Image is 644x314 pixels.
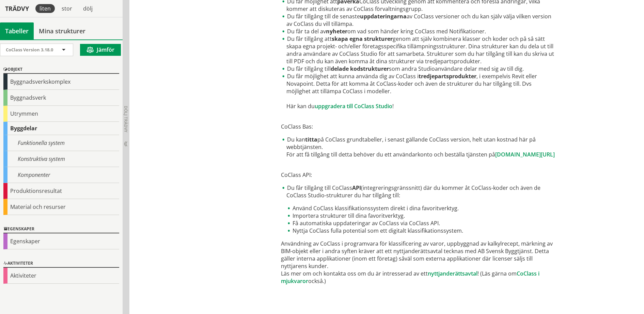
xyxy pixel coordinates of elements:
strong: delade kodstrukturer [331,65,389,72]
div: Byggnadsverkskomplex [3,74,119,90]
a: nyttjanderättsavtal [428,270,477,277]
li: Du får tillgång till som andra Studioanvändare delar med sig av till dig. [281,65,556,72]
div: Objekt [3,66,119,74]
a: CoClass i mjukvaror [281,270,539,285]
li: Du får ta del av om vad som händer kring CoClass med Notifikationer. [281,28,556,35]
div: Utrymmen [3,106,119,122]
strong: API [352,184,361,192]
div: Byggdelar [3,122,119,135]
p: CoClass Bas: [281,115,556,130]
div: Konstruktiva system [3,151,119,167]
li: Använd CoClass klassifikationssystem direkt i dina favoritverktyg. [286,204,556,212]
div: Komponenter [3,167,119,183]
span: CoClass Version 3.18.0 [6,47,53,53]
div: liten [35,4,55,13]
div: Byggnadsverk [3,90,119,106]
button: Jämför [80,44,121,56]
div: stor [58,4,76,13]
span: Dölj trädvy [123,106,129,132]
a: [DOMAIN_NAME][URL] [495,151,555,158]
li: Du får tillgång till CoClass (integreringsgränssnitt) där du kommer åt CoClass-koder och även de ... [281,184,556,234]
strong: nyheter [326,28,347,35]
div: Egenskaper [3,233,119,249]
div: dölj [79,4,97,13]
div: Egenskaper [3,225,119,233]
div: Aktiviteter [3,260,119,268]
div: Funktionella system [3,135,119,151]
li: Du får tillgång till de senaste av CoClass versioner och du kan själv välja vilken version av CoC... [281,13,556,28]
div: Produktionsresultat [3,183,119,199]
strong: tredjepartsprodukter [419,72,476,80]
p: CoClass API: [281,164,556,179]
strong: titta [305,136,317,143]
li: Importera strukturer till dina favoritverktyg. [286,212,556,219]
li: Nyttja CoClass fulla potential som ett digitalt klassifikationssystem. [286,227,556,234]
li: Du får tillgång att genom att själv kombinera klasser och koder och på så sätt skapa egna projekt... [281,35,556,65]
li: Du kan på CoClass grundtabeller, i senast gällande CoClass version, helt utan kostnad här på webb... [281,136,556,158]
div: Trädvy [1,5,33,12]
a: Mina strukturer [34,22,91,39]
strong: uppdateringarna [360,13,407,20]
div: Aktiviteter [3,268,119,284]
a: uppgradera till CoClass Studio [315,102,392,110]
strong: skapa egna strukturer [332,35,393,43]
div: Material och resurser [3,199,119,215]
li: Få automatiska uppdateringar av CoClass via CoClass API. [286,219,556,227]
li: Du får möjlighet att kunna använda dig av CoClass i , i exempelvis Revit eller Novapoint. Detta f... [281,72,556,110]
